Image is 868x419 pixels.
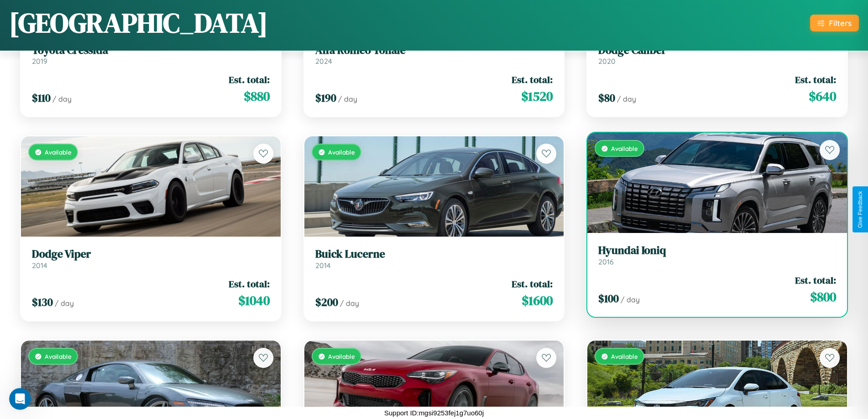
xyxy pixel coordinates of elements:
[315,44,553,66] a: Alfa Romeo Tonale2024
[795,274,836,287] span: Est. total:
[795,73,836,86] span: Est. total:
[238,291,270,310] span: $ 1040
[810,15,859,31] button: Filters
[229,277,270,290] span: Est. total:
[611,145,638,152] span: Available
[55,299,74,308] span: / day
[315,248,553,261] h3: Buick Lucerne
[32,295,53,310] span: $ 130
[32,261,47,270] span: 2014
[32,248,270,261] h3: Dodge Viper
[315,248,553,270] a: Buick Lucerne2014
[810,288,836,306] span: $ 800
[315,261,331,270] span: 2014
[598,90,615,105] span: $ 80
[829,18,852,28] div: Filters
[315,57,332,66] span: 2024
[32,44,270,66] a: Toyota Cressida2019
[598,44,836,66] a: Dodge Caliber2020
[617,94,636,103] span: / day
[32,90,51,105] span: $ 110
[340,299,359,308] span: / day
[244,87,270,105] span: $ 880
[45,352,72,360] span: Available
[328,148,355,156] span: Available
[522,291,553,310] span: $ 1600
[9,388,31,410] iframe: Intercom live chat
[512,73,553,86] span: Est. total:
[857,191,863,228] div: Give Feedback
[328,352,355,360] span: Available
[598,57,616,66] span: 2020
[315,295,338,310] span: $ 200
[52,94,72,103] span: / day
[621,295,640,304] span: / day
[45,148,72,156] span: Available
[9,4,268,41] h1: [GEOGRAPHIC_DATA]
[598,244,836,257] h3: Hyundai Ioniq
[512,277,553,290] span: Est. total:
[384,407,484,419] p: Support ID: mgsi9253fej1g7uo60j
[229,73,270,86] span: Est. total:
[598,257,614,266] span: 2016
[809,87,836,105] span: $ 640
[598,244,836,266] a: Hyundai Ioniq2016
[611,352,638,360] span: Available
[32,57,47,66] span: 2019
[315,90,336,105] span: $ 190
[598,291,619,306] span: $ 100
[521,87,553,105] span: $ 1520
[32,248,270,270] a: Dodge Viper2014
[338,94,357,103] span: / day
